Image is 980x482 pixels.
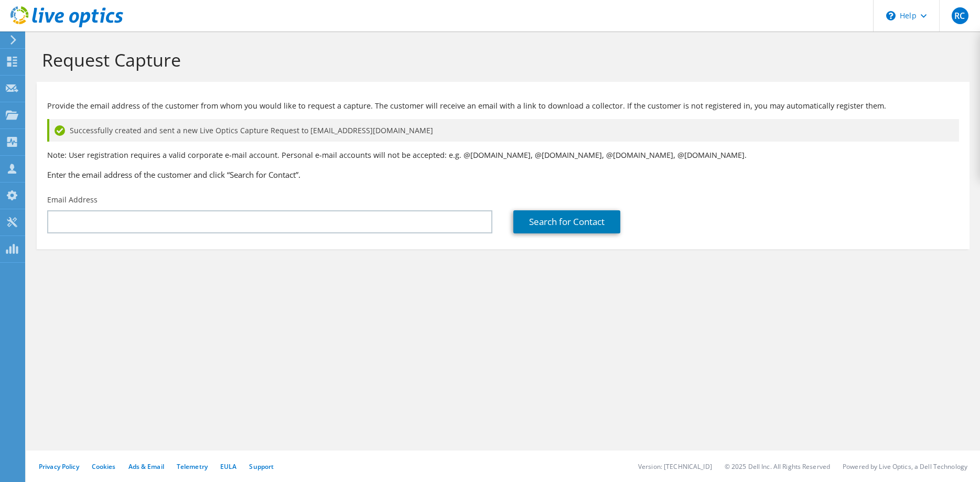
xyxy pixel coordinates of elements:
a: Ads & Email [128,462,164,471]
a: Search for Contact [513,210,620,233]
li: © 2025 Dell Inc. All Rights Reserved [725,462,830,471]
a: Telemetry [177,462,208,471]
p: Note: User registration requires a valid corporate e-mail account. Personal e-mail accounts will ... [47,149,959,161]
p: Provide the email address of the customer from whom you would like to request a capture. The cust... [47,100,959,112]
a: Cookies [92,462,116,471]
li: Powered by Live Optics, a Dell Technology [843,462,967,471]
span: Successfully created and sent a new Live Optics Capture Request to [EMAIL_ADDRESS][DOMAIN_NAME] [70,125,433,136]
svg: \n [886,11,896,20]
span: RC [952,7,968,24]
a: Support [249,462,274,471]
a: EULA [220,462,236,471]
label: Email Address [47,195,98,205]
h1: Request Capture [42,49,959,71]
h3: Enter the email address of the customer and click “Search for Contact”. [47,169,959,180]
a: Privacy Policy [39,462,79,471]
li: Version: [TECHNICAL_ID] [638,462,712,471]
